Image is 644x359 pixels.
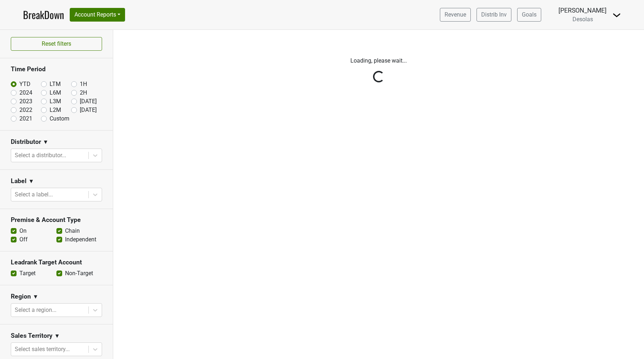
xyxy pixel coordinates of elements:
[558,6,607,15] div: [PERSON_NAME]
[612,11,621,19] img: Dropdown Menu
[70,8,125,22] button: Account Reports
[23,7,64,22] a: BreakDown
[477,8,511,22] a: Distrib Inv
[517,8,541,22] a: Goals
[572,16,593,23] span: Desolas
[179,56,578,65] p: Loading, please wait...
[440,8,471,22] a: Revenue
